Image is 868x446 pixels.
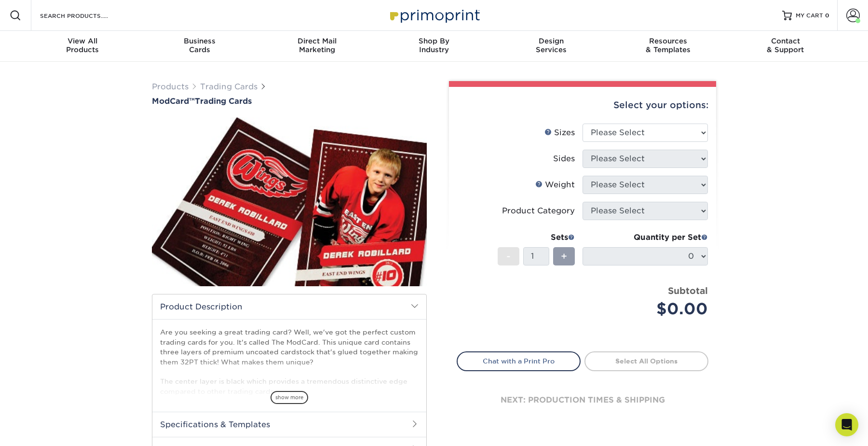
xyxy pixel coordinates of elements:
a: Select All Options [584,351,708,371]
span: Business [141,37,258,45]
span: show more [271,391,308,404]
span: Contact [727,37,844,45]
h2: Product Description [152,294,426,319]
a: BusinessCards [141,31,258,62]
div: & Support [727,37,844,54]
div: & Templates [610,37,727,54]
img: Primoprint [386,5,482,26]
a: Resources& Templates [610,31,727,62]
div: Marketing [258,37,376,54]
span: MY CART [796,12,823,20]
span: + [561,249,567,264]
div: Sides [553,153,575,165]
a: ModCard™Trading Cards [152,97,427,106]
span: Shop By [376,37,493,45]
h2: Specifications & Templates [152,412,426,437]
div: Products [24,37,141,54]
a: Direct MailMarketing [258,31,376,62]
a: DesignServices [492,31,610,62]
span: - [506,249,511,264]
span: 0 [825,12,829,19]
a: View AllProducts [24,31,141,62]
div: Sizes [544,127,575,139]
a: Products [152,82,189,91]
div: Services [492,37,610,54]
span: ModCard™ [152,97,195,106]
a: Shop ByIndustry [376,31,493,62]
div: Industry [376,37,493,54]
iframe: Google Customer Reviews [2,417,82,443]
div: Select your options: [457,87,708,124]
h1: Trading Cards [152,97,427,106]
strong: Subtotal [668,285,708,296]
a: Contact& Support [727,31,844,62]
div: $0.00 [590,297,708,321]
span: Direct Mail [258,37,376,45]
a: Chat with a Print Pro [457,351,581,371]
img: ModCard™ 01 [152,107,427,297]
span: Design [492,37,610,45]
input: SEARCH PRODUCTS..... [39,10,133,21]
div: Product Category [502,205,575,217]
p: Are you seeking a great trading card? Well, we've got the perfect custom trading cards for you. I... [160,327,419,396]
div: next: production times & shipping [457,371,708,429]
div: Quantity per Set [583,232,708,243]
div: Open Intercom Messenger [835,413,858,436]
div: Cards [141,37,258,54]
span: Resources [610,37,727,45]
span: View All [24,37,141,45]
a: Trading Cards [200,82,258,91]
div: Sets [498,232,575,243]
div: Weight [535,179,575,191]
